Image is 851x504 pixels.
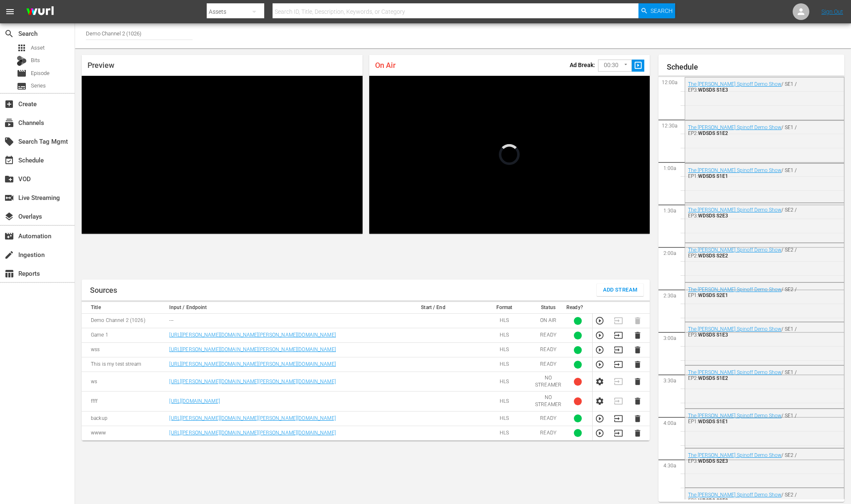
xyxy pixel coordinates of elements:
div: Video Player [82,76,363,234]
span: Schedule [4,155,14,165]
td: READY [533,343,564,357]
span: Search Tag Mgmt [4,137,14,147]
a: The [PERSON_NAME] Spinoff Demo Show [688,207,781,213]
a: The [PERSON_NAME] Spinoff Demo Show [688,125,781,130]
div: / SE2 / EP2: [688,492,802,504]
button: Transition [614,345,623,354]
span: WDSDS S1E1 [698,419,728,424]
span: WDSDS S1E2 [698,130,728,136]
td: ws [82,372,167,392]
div: Video Player [369,76,650,234]
a: The [PERSON_NAME] Spinoff Demo Show [688,326,781,332]
button: Preview Stream [595,331,604,340]
span: Search [651,3,673,18]
span: Episode [31,69,50,77]
span: WDSDS S2E2 [698,253,728,259]
button: Transition [614,414,623,423]
button: Configure [595,377,604,386]
div: / SE2 / EP2: [688,247,802,259]
td: ON AIR [533,314,564,328]
a: [URL][PERSON_NAME][DOMAIN_NAME][PERSON_NAME][DOMAIN_NAME] [169,347,335,352]
td: HLS [476,392,533,411]
a: The [PERSON_NAME] Spinoff Demo Show [688,413,781,419]
a: The [PERSON_NAME] Spinoff Demo Show [688,452,781,458]
span: WDSDS S1E3 [698,87,728,93]
span: Overlays [4,212,14,222]
button: Transition [614,360,623,369]
a: [URL][PERSON_NAME][DOMAIN_NAME][PERSON_NAME][DOMAIN_NAME] [169,415,335,421]
td: --- [167,314,390,328]
th: Input / Endpoint [167,302,390,314]
td: HLS [476,357,533,372]
button: Delete [633,345,642,354]
span: WDSDS S1E2 [698,375,728,381]
span: Series [31,82,46,90]
td: This is my test stream [82,357,167,372]
button: Search [638,3,675,18]
a: Sign Out [821,8,843,15]
span: Asset [31,44,45,52]
th: Start / End [390,302,476,314]
button: Preview Stream [595,360,604,369]
span: WDSDS S1E1 [698,173,728,179]
span: VOD [4,174,14,184]
a: [URL][PERSON_NAME][DOMAIN_NAME][PERSON_NAME][DOMAIN_NAME] [169,361,335,367]
span: Preview [88,61,114,70]
div: / SE2 / EP3: [688,452,802,464]
td: HLS [476,328,533,343]
div: / SE1 / EP2: [688,125,802,136]
div: 00:30 [598,57,632,73]
span: Bits [31,56,40,65]
button: Transition [614,331,623,340]
span: Channels [4,118,14,128]
td: READY [533,426,564,440]
span: Asset [17,43,27,53]
button: Delete [633,377,642,386]
div: / SE1 / EP3: [688,326,802,338]
td: NO STREAMER [533,392,564,411]
td: backup [82,411,167,426]
h1: Sources [90,286,117,294]
a: The [PERSON_NAME] Spinoff Demo Show [688,81,781,87]
div: Bits [17,56,27,66]
span: Live Streaming [4,193,14,203]
div: / SE2 / EP3: [688,207,802,219]
span: Create [4,99,14,109]
button: Preview Stream [595,345,604,354]
td: ffff [82,392,167,411]
a: The [PERSON_NAME] Spinoff Demo Show [688,247,781,253]
td: HLS [476,314,533,328]
div: / SE1 / EP1: [688,413,802,424]
p: Ad Break: [570,62,595,68]
span: WDSDS S2E1 [698,292,728,298]
h1: Schedule [667,63,844,71]
button: Preview Stream [595,429,604,438]
td: HLS [476,343,533,357]
span: Add Stream [603,285,638,295]
td: NO STREAMER [533,372,564,392]
td: READY [533,411,564,426]
td: HLS [476,426,533,440]
a: [URL][PERSON_NAME][DOMAIN_NAME][PERSON_NAME][DOMAIN_NAME] [169,430,335,436]
span: Search [4,29,14,39]
th: Title [82,302,167,314]
span: On Air [375,61,395,70]
td: wss [82,343,167,357]
span: WDSDS S2E3 [698,458,728,464]
span: Automation [4,231,14,241]
a: The [PERSON_NAME] Spinoff Demo Show [688,492,781,498]
div: / SE2 / EP1: [688,287,802,298]
div: / SE1 / EP2: [688,369,802,381]
button: Preview Stream [595,316,604,325]
th: Ready? [564,302,592,314]
span: Ingestion [4,250,14,260]
button: Delete [633,331,642,340]
td: HLS [476,372,533,392]
td: READY [533,357,564,372]
div: / SE1 / EP3: [688,81,802,93]
span: Episode [17,68,27,78]
td: Demo Channel 2 (1026) [82,314,167,328]
a: The [PERSON_NAME] Spinoff Demo Show [688,287,781,292]
td: HLS [476,411,533,426]
button: Delete [633,360,642,369]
